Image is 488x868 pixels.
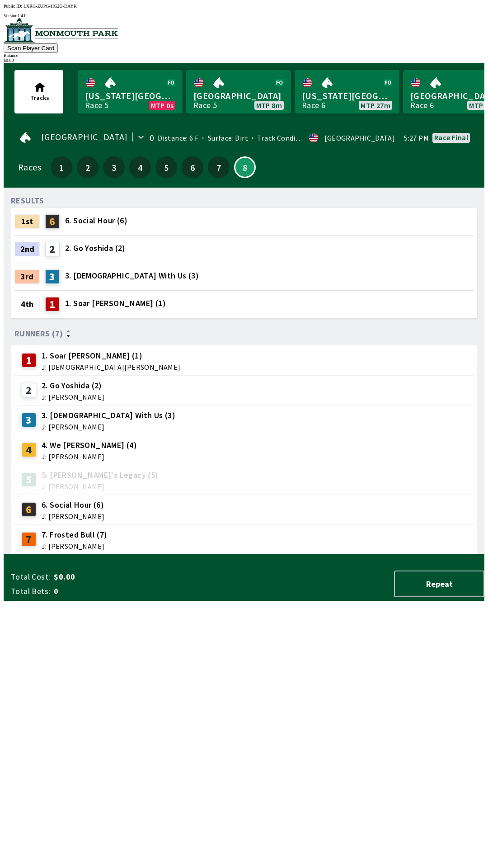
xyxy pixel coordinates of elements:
div: 4 [22,443,36,457]
div: 6 [22,502,36,517]
button: Scan Player Card [4,43,58,53]
span: 1. Soar [PERSON_NAME] (1) [65,297,166,309]
span: Runners (7) [14,330,63,337]
button: 5 [155,156,177,178]
span: J: [PERSON_NAME] [42,393,104,401]
div: 3 [45,269,60,284]
div: Version 1.4.0 [4,13,484,18]
span: 7 [210,164,227,170]
button: Tracks [14,70,63,113]
button: 7 [208,156,230,178]
span: J: [DEMOGRAPHIC_DATA][PERSON_NAME] [42,363,181,371]
div: Public ID: [4,4,484,9]
span: 4. We [PERSON_NAME] (4) [42,439,137,451]
span: LXRG-ZUPG-HG2G-DAYK [23,4,77,9]
span: Track Condition: Firm [248,133,328,142]
span: 3. [DEMOGRAPHIC_DATA] With Us (3) [65,270,199,282]
img: venue logo [4,18,118,42]
span: Distance: 6 F [158,133,198,142]
span: 3. [DEMOGRAPHIC_DATA] With Us (3) [42,410,175,421]
div: 7 [22,532,36,547]
div: Race final [434,134,468,141]
a: [GEOGRAPHIC_DATA]Race 5MTP 8m [186,70,291,113]
span: Total Bets: [11,586,50,597]
span: 6. Social Hour (6) [42,499,104,511]
div: Balance [4,53,484,58]
button: 1 [51,156,72,178]
span: 8 [237,165,253,170]
span: MTP 8m [256,102,282,109]
div: RESULTS [11,197,44,204]
div: Race 5 [193,102,217,109]
span: 4 [131,164,149,170]
div: Races [18,164,41,171]
div: 2nd [14,242,40,256]
span: Tracks [30,94,49,102]
div: Race 6 [302,102,325,109]
div: 2 [22,383,36,397]
div: 2 [45,242,60,256]
span: 2. Go Yoshida (2) [42,380,104,392]
div: 4th [14,297,40,311]
div: Race 5 [85,102,108,109]
div: 1 [22,353,36,368]
button: 6 [182,156,203,178]
div: 3rd [14,269,40,284]
div: Race 6 [410,102,434,109]
span: 1 [53,164,70,170]
span: Surface: Dirt [198,133,248,142]
button: Repeat [394,571,484,597]
span: 0 [54,586,196,597]
div: 3 [22,413,36,427]
div: $ 0.00 [4,58,484,63]
button: 3 [103,156,125,178]
div: [GEOGRAPHIC_DATA] [324,134,395,142]
span: 6. Social Hour (6) [65,215,127,226]
span: 6 [184,164,201,170]
span: MTP 0s [151,102,174,109]
span: 5:27 PM [404,134,429,142]
div: Runners (7) [14,329,474,338]
span: J: [PERSON_NAME] [42,483,159,490]
a: [US_STATE][GEOGRAPHIC_DATA]Race 6MTP 27m [295,70,399,113]
span: J: [PERSON_NAME] [42,513,104,520]
span: [US_STATE][GEOGRAPHIC_DATA] [85,90,175,102]
a: [US_STATE][GEOGRAPHIC_DATA]Race 5MTP 0s [78,70,183,113]
span: Repeat [402,579,476,589]
span: $0.00 [54,571,196,582]
span: 2 [79,164,96,170]
span: J: [PERSON_NAME] [42,423,175,430]
span: J: [PERSON_NAME] [42,542,108,550]
div: 1st [14,214,40,229]
div: 6 [45,214,60,229]
span: 2. Go Yoshida (2) [65,242,126,254]
span: 1. Soar [PERSON_NAME] (1) [42,350,181,362]
button: 4 [129,156,151,178]
button: 2 [77,156,99,178]
div: 0 [150,134,154,142]
span: J: [PERSON_NAME] [42,453,137,460]
span: 5. [PERSON_NAME]'s Legacy (5) [42,469,159,481]
span: [US_STATE][GEOGRAPHIC_DATA] [302,90,392,102]
button: 8 [234,156,256,178]
div: 5 [22,472,36,487]
span: 3 [105,164,122,170]
div: 1 [45,297,60,311]
span: Total Cost: [11,571,50,582]
span: [GEOGRAPHIC_DATA] [41,133,128,141]
span: MTP 27m [361,102,390,109]
span: [GEOGRAPHIC_DATA] [193,90,284,102]
span: 7. Frosted Bull (7) [42,529,108,541]
span: 5 [158,164,175,170]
